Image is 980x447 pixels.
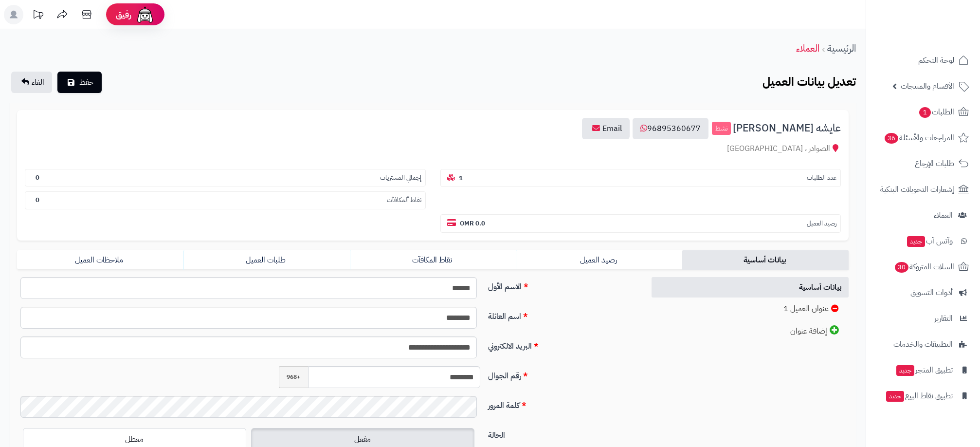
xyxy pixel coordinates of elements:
a: تطبيق المتجرجديد [872,358,974,382]
a: بيانات أساسية [682,250,849,270]
label: اسم العائلة [484,307,641,322]
span: أدوات التسويق [910,286,953,299]
span: رفيق [116,9,131,20]
a: طلبات الإرجاع [872,152,974,175]
label: البريد الالكتروني [484,336,641,352]
span: معطل [125,433,144,445]
span: +968 [279,366,308,388]
small: عدد الطلبات [807,173,836,183]
span: جديد [896,365,914,376]
span: مفعل [354,433,371,445]
a: Email [582,118,630,139]
img: logo-2.png [914,26,971,46]
b: 0 [36,173,39,182]
span: السلات المتروكة [894,260,954,274]
span: جديد [886,391,904,402]
a: وآتس آبجديد [872,229,974,253]
button: حفظ [57,72,102,93]
label: كلمة المرور [484,396,641,411]
small: إجمالي المشتريات [380,173,421,183]
span: جديد [907,236,925,247]
a: إضافة عنوان [652,320,849,342]
a: لوحة التحكم [872,49,974,72]
span: العملاء [934,208,953,222]
a: نقاط المكافآت [350,250,516,270]
small: نشط [712,122,731,135]
a: الغاء [11,72,52,93]
span: التطبيقات والخدمات [893,337,953,351]
span: حفظ [79,76,94,88]
span: 36 [885,133,898,144]
a: التقارير [872,307,974,330]
span: تطبيق نقاط البيع [885,389,953,403]
a: 96895360677 [633,118,708,139]
a: تحديثات المنصة [26,5,50,27]
a: ملاحظات العميل [17,250,183,270]
small: رصيد العميل [807,219,836,228]
a: طلبات العميل [183,250,350,270]
span: طلبات الإرجاع [915,157,954,170]
span: وآتس آب [906,234,953,248]
div: الصوادر ، [GEOGRAPHIC_DATA] [25,143,841,154]
a: بيانات أساسية [652,277,849,298]
b: تعديل بيانات العميل [762,73,856,91]
span: الغاء [32,76,44,88]
a: تطبيق نقاط البيعجديد [872,384,974,408]
a: العملاء [872,204,974,227]
img: ai-face.png [135,5,155,24]
a: السلات المتروكة30 [872,255,974,279]
a: التطبيقات والخدمات [872,333,974,356]
span: 30 [895,262,908,273]
span: تطبيق المتجر [895,363,953,377]
a: الطلبات1 [872,100,974,124]
a: الرئيسية [827,41,856,56]
small: نقاط ألمكافآت [387,196,421,205]
span: لوحة التحكم [918,54,954,67]
a: رصيد العميل [516,250,682,270]
b: 1 [459,173,463,183]
span: الأقسام والمنتجات [901,79,954,93]
span: إشعارات التحويلات البنكية [880,183,954,196]
b: 0.0 OMR [460,219,485,228]
a: إشعارات التحويلات البنكية [872,178,974,201]
a: العملاء [796,41,819,56]
label: الاسم الأول [484,277,641,293]
span: التقارير [934,312,953,325]
span: الطلبات [918,105,954,119]
span: 1 [919,107,931,118]
label: الحالة [484,426,641,441]
span: عايشه [PERSON_NAME] [733,123,841,134]
a: أدوات التسويق [872,281,974,304]
span: المراجعات والأسئلة [884,131,954,145]
label: رقم الجوال [484,366,641,382]
a: عنوان العميل 1 [652,298,849,319]
b: 0 [36,195,39,205]
a: المراجعات والأسئلة36 [872,126,974,149]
